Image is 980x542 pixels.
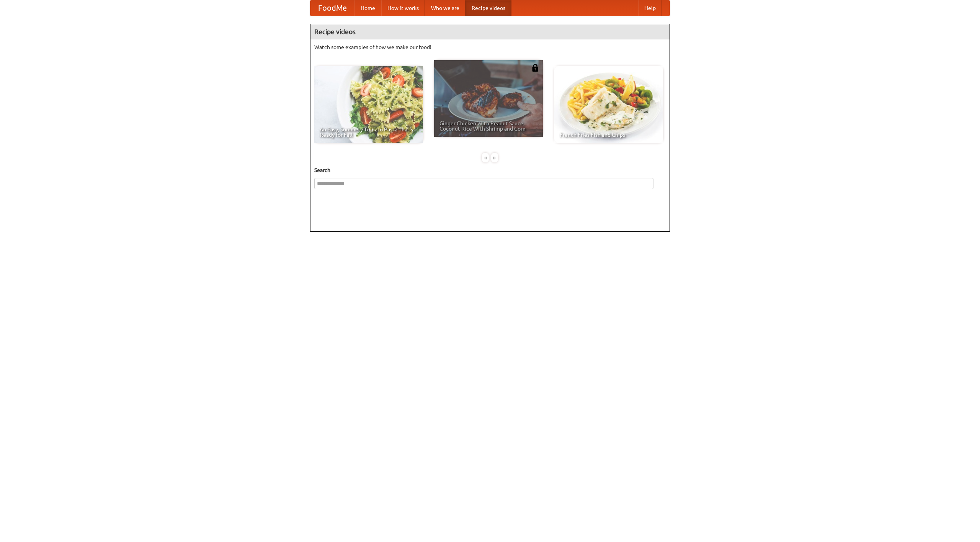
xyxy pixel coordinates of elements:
[381,0,425,16] a: How it works
[491,153,498,162] div: »
[314,166,666,174] h5: Search
[638,0,662,16] a: Help
[531,64,539,72] img: 483408.png
[554,66,663,143] a: French Fries Fish and Chips
[314,66,423,143] a: An Easy, Summery Tomato Pasta That's Ready for Fall
[425,0,465,16] a: Who we are
[354,0,381,16] a: Home
[314,43,666,51] p: Watch some examples of how we make our food!
[560,132,658,138] span: French Fries Fish and Chips
[465,0,511,16] a: Recipe videos
[320,127,418,138] span: An Easy, Summery Tomato Pasta That's Ready for Fall
[310,0,354,16] a: FoodMe
[482,153,489,162] div: «
[310,24,670,39] h4: Recipe videos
